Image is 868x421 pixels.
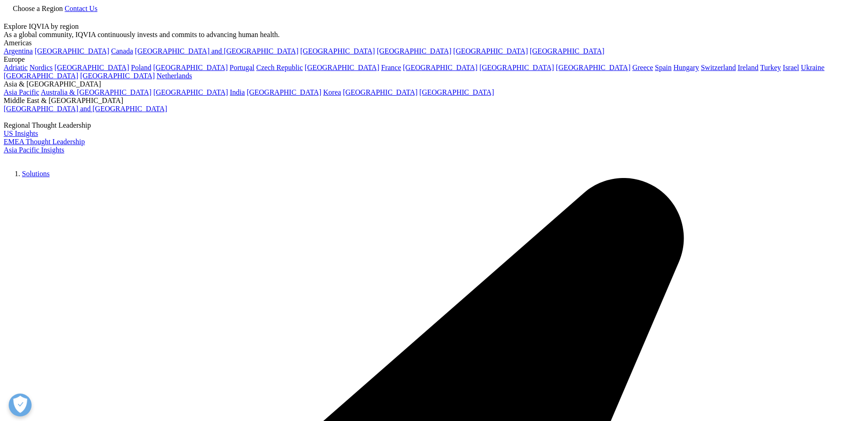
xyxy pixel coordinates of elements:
a: Canada [111,47,133,55]
a: [GEOGRAPHIC_DATA] [153,88,228,96]
a: Israel [783,64,799,71]
a: [GEOGRAPHIC_DATA] [4,72,78,80]
a: Ukraine [801,64,825,71]
a: [GEOGRAPHIC_DATA] [80,72,155,80]
div: Europe [4,55,864,64]
a: Netherlands [156,72,192,80]
a: Korea [323,88,341,96]
a: [GEOGRAPHIC_DATA] [300,47,375,55]
a: Poland [131,64,151,71]
a: Nordics [29,64,53,71]
a: Hungary [674,64,699,71]
a: France [381,64,401,71]
a: [GEOGRAPHIC_DATA] [556,64,631,71]
a: Asia Pacific Insights [4,146,64,154]
a: Czech Republic [256,64,303,71]
a: [GEOGRAPHIC_DATA] [403,64,478,71]
div: Americas [4,39,864,47]
a: Australia & [GEOGRAPHIC_DATA] [41,88,151,96]
a: Greece [632,64,653,71]
a: [GEOGRAPHIC_DATA] [35,47,109,55]
div: Regional Thought Leadership [4,121,864,130]
a: Portugal [230,64,254,71]
div: Explore IQVIA by region [4,22,864,31]
a: Asia Pacific [4,88,39,96]
button: Open Preferences [9,394,32,416]
a: Switzerland [701,64,736,71]
a: [GEOGRAPHIC_DATA] and [GEOGRAPHIC_DATA] [4,105,167,113]
a: [GEOGRAPHIC_DATA] [453,47,528,55]
a: [GEOGRAPHIC_DATA] [153,64,228,71]
a: Contact Us [65,5,97,12]
a: Turkey [760,64,781,71]
a: [GEOGRAPHIC_DATA] [420,88,494,96]
a: [GEOGRAPHIC_DATA] [530,47,604,55]
a: [GEOGRAPHIC_DATA] [377,47,451,55]
a: EMEA Thought Leadership [4,138,85,146]
a: [GEOGRAPHIC_DATA] [343,88,417,96]
div: Asia & [GEOGRAPHIC_DATA] [4,80,864,88]
a: [GEOGRAPHIC_DATA] [480,64,554,71]
a: Argentina [4,47,33,55]
a: Adriatic [4,64,27,71]
a: [GEOGRAPHIC_DATA] and [GEOGRAPHIC_DATA] [135,47,298,55]
a: US Insights [4,130,38,137]
a: Ireland [738,64,758,71]
div: Middle East & [GEOGRAPHIC_DATA] [4,97,864,105]
a: [GEOGRAPHIC_DATA] [305,64,379,71]
a: [GEOGRAPHIC_DATA] [247,88,321,96]
a: Spain [655,64,671,71]
a: [GEOGRAPHIC_DATA] [54,64,129,71]
span: Choose a Region [13,5,63,12]
a: India [230,88,245,96]
a: Solutions [22,170,49,178]
div: As a global community, IQVIA continuously invests and commits to advancing human health. [4,31,864,39]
